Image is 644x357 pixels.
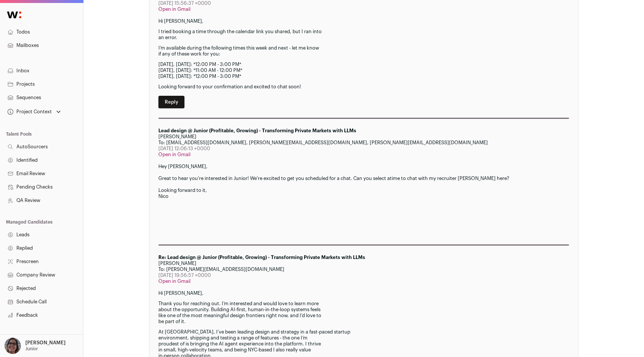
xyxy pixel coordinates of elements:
[6,107,62,117] button: Open dropdown
[390,176,507,181] a: time to chat with my recruiter [PERSON_NAME] here
[158,193,569,199] div: Nico
[158,260,569,266] div: [PERSON_NAME]
[3,7,25,22] img: Wellfound
[3,338,67,354] button: Open dropdown
[6,109,52,115] div: Project Context
[158,279,190,284] a: Open in Gmail
[158,7,190,12] a: Open in Gmail
[158,45,569,57] p: I’m available during the following times this week and next - let me know if any of these work fo...
[158,255,569,260] div: Re: Lead design @ Junior (Profitable, Growing) - Transforming Private Markets with LLMs
[158,134,569,140] div: [PERSON_NAME]
[158,152,190,157] a: Open in Gmail
[158,187,569,193] div: Looking forward to it,
[158,128,569,134] div: Lead design @ Junior (Profitable, Growing) - Transforming Private Markets with LLMs
[158,272,569,278] div: [DATE] 19:56:57 +0000
[158,266,569,272] div: To: [PERSON_NAME][EMAIL_ADDRESS][DOMAIN_NAME]
[25,346,38,352] p: Junior
[158,96,184,108] a: Reply
[158,290,569,296] p: Hi [PERSON_NAME],
[158,301,569,325] p: Thank you for reaching out. I’m interested and would love to learn more about the opportunity. Bu...
[158,29,569,41] p: I tried booking a time through the calendar link you shared, but I ran into an error.
[158,61,569,79] p: [DATE], [DATE]: *12:00 PM - 3:00 PM* [DATE], [DATE]: *11:00 AM - 12:00 PM* [DATE], [DATE]: *12:00...
[158,146,569,152] div: [DATE] 12:06:13 +0000
[25,340,66,346] p: [PERSON_NAME]
[158,18,569,24] p: Hi [PERSON_NAME],
[158,140,569,146] div: To: [EMAIL_ADDRESS][DOMAIN_NAME], [PERSON_NAME][EMAIL_ADDRESS][DOMAIN_NAME], [PERSON_NAME][EMAIL_...
[158,176,569,181] div: Great to hear you're interested in Junior! We're excited to get you scheduled for a chat. Can you...
[4,338,21,354] img: 7265042-medium_jpg
[158,0,569,6] div: [DATE] 15:56:37 +0000
[158,84,569,90] p: Looking forward to your confirmation and excited to chat soon!
[158,164,569,170] div: Hey [PERSON_NAME],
